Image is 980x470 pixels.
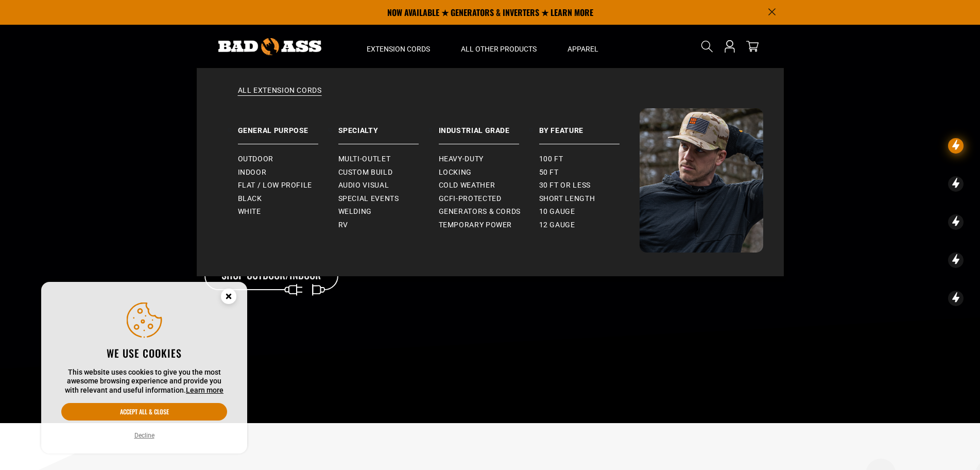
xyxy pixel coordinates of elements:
[217,86,763,108] a: All Extension Cords
[61,403,227,421] button: Accept all & close
[238,108,338,144] a: General Purpose
[539,108,640,144] a: By Feature
[539,194,595,204] span: Short Length
[439,166,539,179] a: Locking
[41,282,247,454] aside: Cookie Consent
[439,221,512,230] span: Temporary Power
[367,44,430,54] span: Extension Cords
[338,194,399,204] span: Special Events
[539,205,640,219] a: 10 gauge
[238,168,267,177] span: Indoor
[338,221,348,230] span: RV
[338,153,439,166] a: Multi-Outlet
[439,155,484,164] span: Heavy-Duty
[439,181,495,190] span: Cold Weather
[439,207,521,216] span: Generators & Cords
[238,205,338,219] a: White
[539,181,591,190] span: 30 ft or less
[640,108,763,253] img: Bad Ass Extension Cords
[539,153,640,166] a: 100 ft
[238,194,262,204] span: Black
[338,155,391,164] span: Multi-Outlet
[439,219,539,232] a: Temporary Power
[238,192,338,206] a: Black
[539,207,575,216] span: 10 gauge
[186,386,223,394] a: Learn more
[539,221,575,230] span: 12 gauge
[338,219,439,232] a: RV
[351,25,445,68] summary: Extension Cords
[439,194,502,204] span: GCFI-Protected
[539,166,640,179] a: 50 ft
[539,192,640,206] a: Short Length
[439,179,539,192] a: Cold Weather
[439,108,539,144] a: Industrial Grade
[238,179,338,192] a: Flat / Low Profile
[539,179,640,192] a: 30 ft or less
[338,192,439,206] a: Special Events
[439,153,539,166] a: Heavy-Duty
[439,192,539,206] a: GCFI-Protected
[61,368,227,395] p: This website uses cookies to give you the most awesome browsing experience and provide you with r...
[238,155,273,164] span: Outdoor
[238,166,338,179] a: Indoor
[218,38,321,55] img: Bad Ass Extension Cords
[131,430,158,441] button: Decline
[539,155,563,164] span: 100 ft
[445,25,552,68] summary: All Other Products
[338,108,439,144] a: Specialty
[338,168,393,177] span: Custom Build
[204,262,338,291] a: Shop Outdoor/Indoor
[238,207,261,216] span: White
[338,181,389,190] span: Audio Visual
[238,181,313,190] span: Flat / Low Profile
[552,25,614,68] summary: Apparel
[568,44,598,54] span: Apparel
[338,207,372,216] span: Welding
[338,166,439,179] a: Custom Build
[539,219,640,232] a: 12 gauge
[461,44,537,54] span: All Other Products
[61,346,227,360] h2: We use cookies
[338,179,439,192] a: Audio Visual
[338,205,439,219] a: Welding
[238,153,338,166] a: Outdoor
[539,168,559,177] span: 50 ft
[699,38,715,55] summary: Search
[439,205,539,219] a: Generators & Cords
[439,168,472,177] span: Locking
